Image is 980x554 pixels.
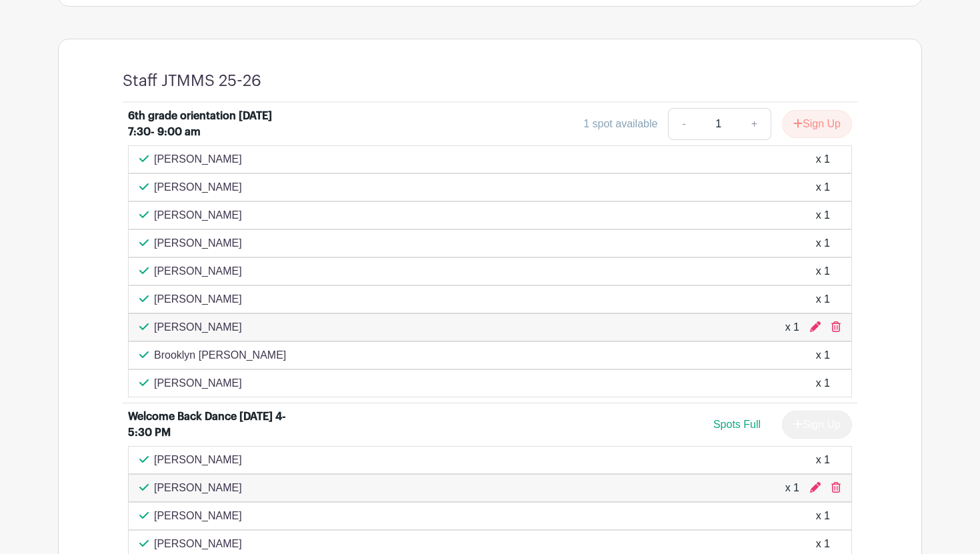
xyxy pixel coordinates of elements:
[154,151,242,167] p: [PERSON_NAME]
[785,480,799,496] div: x 1
[816,508,830,524] div: x 1
[154,291,242,307] p: [PERSON_NAME]
[816,452,830,468] div: x 1
[816,347,830,363] div: x 1
[816,207,830,223] div: x 1
[154,207,242,223] p: [PERSON_NAME]
[816,179,830,195] div: x 1
[154,263,242,279] p: [PERSON_NAME]
[154,319,242,335] p: [PERSON_NAME]
[154,480,242,496] p: [PERSON_NAME]
[154,508,242,524] p: [PERSON_NAME]
[154,536,242,552] p: [PERSON_NAME]
[583,116,657,132] div: 1 spot available
[154,347,286,363] p: Brooklyn [PERSON_NAME]
[816,375,830,391] div: x 1
[128,409,293,441] div: Welcome Back Dance [DATE] 4- 5:30 PM
[816,536,830,552] div: x 1
[816,263,830,279] div: x 1
[128,108,293,140] div: 6th grade orientation [DATE] 7:30- 9:00 am
[668,108,699,140] a: -
[154,179,242,195] p: [PERSON_NAME]
[816,151,830,167] div: x 1
[816,291,830,307] div: x 1
[738,108,771,140] a: +
[154,375,242,391] p: [PERSON_NAME]
[154,235,242,251] p: [PERSON_NAME]
[816,235,830,251] div: x 1
[713,419,761,430] span: Spots Full
[123,71,261,91] h4: Staff JTMMS 25-26
[782,110,852,138] button: Sign Up
[785,319,799,335] div: x 1
[154,452,242,468] p: [PERSON_NAME]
